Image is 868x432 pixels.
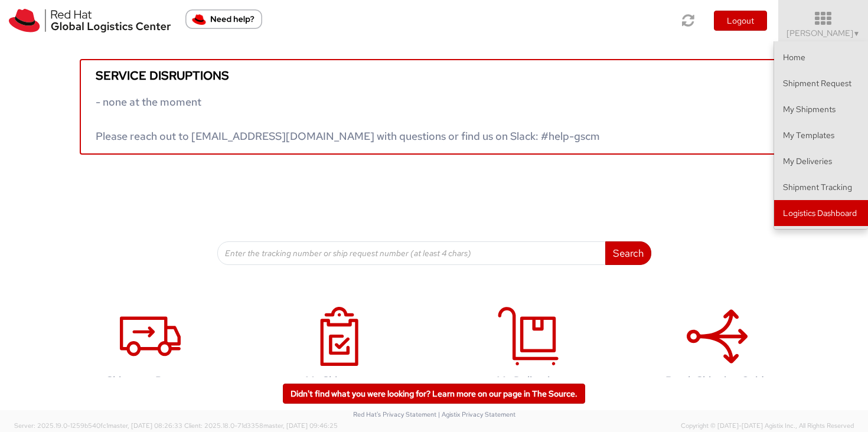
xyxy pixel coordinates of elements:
[438,410,515,418] a: | Agistix Privacy Statement
[96,95,600,143] span: - none at the moment Please reach out to [EMAIL_ADDRESS][DOMAIN_NAME] with questions or find us o...
[108,421,182,430] span: master, [DATE] 08:26:33
[217,241,606,265] input: Enter the tracking number or ship request number (at least 4 chars)
[787,28,860,38] span: [PERSON_NAME]
[185,9,262,29] button: Need help?
[774,148,868,174] a: My Deliveries
[353,410,436,418] a: Red Hat's Privacy Statement
[774,44,868,70] a: Home
[74,375,227,387] h4: Shipment Request
[641,375,794,387] h4: Batch Shipping Guide
[263,375,416,387] h4: My Shipments
[774,122,868,148] a: My Templates
[283,384,585,404] a: Didn't find what you were looking for? Learn more on our page in The Source.
[80,59,788,155] a: Service disruptions - none at the moment Please reach out to [EMAIL_ADDRESS][DOMAIN_NAME] with qu...
[440,294,617,405] a: My Deliveries
[263,421,338,430] span: master, [DATE] 09:46:25
[452,375,605,387] h4: My Deliveries
[14,421,182,430] span: Server: 2025.19.0-1259b540fc1
[681,421,854,431] span: Copyright © [DATE]-[DATE] Agistix Inc., All Rights Reserved
[605,241,651,265] button: Search
[774,70,868,96] a: Shipment Request
[629,294,806,405] a: Batch Shipping Guide
[96,69,772,82] h5: Service disruptions
[251,294,428,405] a: My Shipments
[853,29,860,38] span: ▼
[774,174,868,200] a: Shipment Tracking
[774,96,868,122] a: My Shipments
[62,294,239,405] a: Shipment Request
[184,421,338,430] span: Client: 2025.18.0-71d3358
[774,200,868,226] a: Logistics Dashboard
[9,9,171,32] img: rh-logistics-00dfa346123c4ec078e1.svg
[714,11,767,31] button: Logout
